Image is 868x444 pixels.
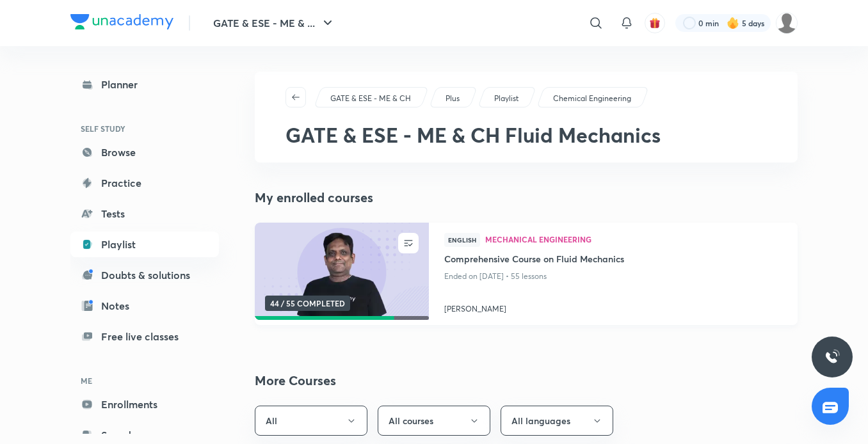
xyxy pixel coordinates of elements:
h6: ME [70,370,219,392]
a: Practice [70,170,219,196]
button: All courses [378,406,490,436]
p: Playlist [494,93,518,104]
img: avatar [649,17,661,29]
img: Company Logo [70,14,173,29]
button: All languages [501,406,613,436]
a: Company Logo [70,14,173,33]
p: Plus [446,93,460,104]
h2: More Courses [255,371,798,390]
span: 44 / 55 COMPLETED [265,296,350,311]
button: avatar [645,13,665,33]
a: Free live classes [70,324,219,349]
a: [PERSON_NAME] [444,298,782,315]
button: GATE & ESE - ME & ... [205,10,343,36]
img: new-thumbnail [253,222,430,321]
a: Browse [70,139,219,165]
span: Mechanical Engineering [485,235,782,243]
a: Plus [444,93,462,104]
span: English [444,233,480,247]
img: Mujtaba Ahsan [776,12,798,34]
a: Playlist [70,232,219,257]
a: Notes [70,293,219,319]
img: ttu [824,349,840,365]
a: Chemical Engineering [551,93,634,104]
p: Ended on [DATE] • 55 lessons [444,268,782,285]
img: streak [727,17,739,29]
a: Planner [70,72,219,97]
button: All [255,406,367,436]
span: GATE & ESE - ME & CH Fluid Mechanics [285,121,661,148]
a: new-thumbnail44 / 55 COMPLETED [255,223,429,325]
h6: SELF STUDY [70,118,219,139]
a: Tests [70,201,219,226]
a: Mechanical Engineering [485,235,782,244]
a: Comprehensive Course on Fluid Mechanics [444,252,782,268]
h4: My enrolled courses [255,188,798,207]
a: Playlist [492,93,521,104]
p: GATE & ESE - ME & CH [330,93,411,104]
a: GATE & ESE - ME & CH [328,93,414,104]
p: Chemical Engineering [553,93,631,104]
a: Doubts & solutions [70,262,219,288]
a: Enrollments [70,392,219,417]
